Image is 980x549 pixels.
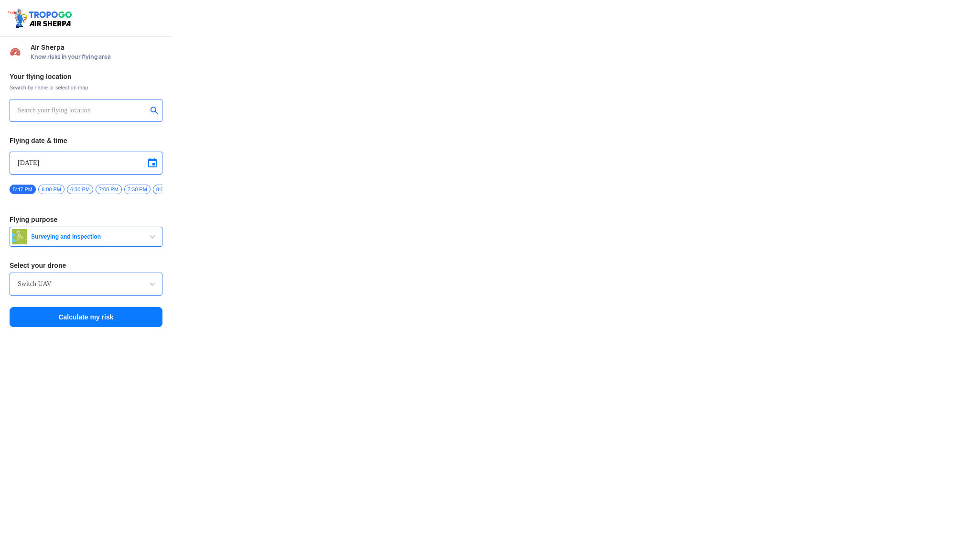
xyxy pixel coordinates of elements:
[18,157,154,169] input: Select Date
[7,7,75,29] img: ic_tgdronemaps.svg
[10,137,162,144] h3: Flying date & time
[18,105,147,116] input: Search your flying location
[10,227,162,247] button: Surveying and Inspection
[27,233,147,241] span: Surveying and Inspection
[31,53,162,61] span: Know risks in your flying area
[153,185,179,194] span: 8:00 PM
[67,185,93,194] span: 6:30 PM
[10,216,162,223] h3: Flying purpose
[10,262,162,269] h3: Select your drone
[10,46,21,57] img: Risk Scores
[10,84,162,91] span: Search by name or select on map
[18,278,154,290] input: Search by name or Brand
[10,307,162,327] button: Calculate my risk
[124,185,151,194] span: 7:30 PM
[31,44,162,51] span: Air Sherpa
[96,185,122,194] span: 7:00 PM
[10,73,162,80] h3: Your flying location
[10,185,36,194] span: 5:47 PM
[38,185,65,194] span: 6:00 PM
[12,229,27,244] img: survey.png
